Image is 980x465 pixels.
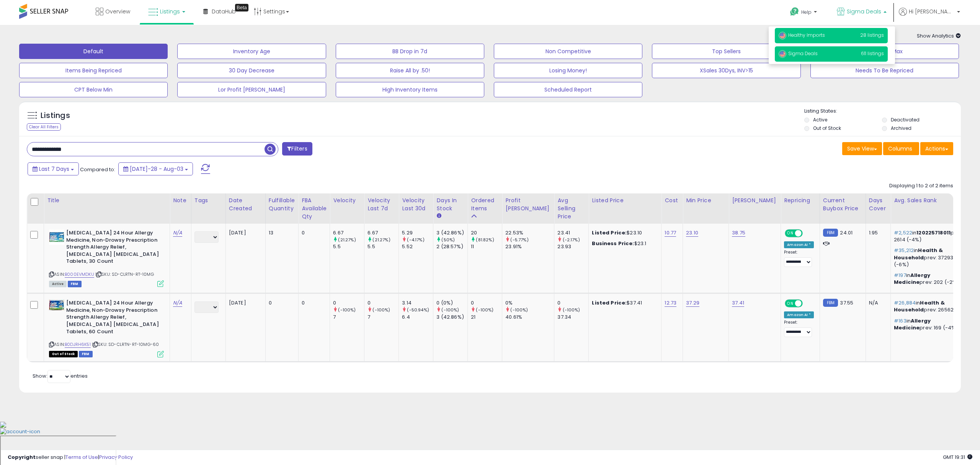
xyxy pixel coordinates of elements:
span: Health & Household [894,299,945,313]
small: (21.27%) [372,237,390,243]
small: (21.27%) [338,237,356,243]
label: Out of Stock [813,125,841,131]
button: Filters [282,142,312,156]
div: Preset: [784,320,814,337]
span: ON [786,230,795,237]
span: Allergy Medicine [894,272,930,286]
span: Sigma Deals [847,8,881,15]
div: Listed Price [592,196,658,205]
div: Tooltip anchor [235,4,248,11]
small: (-50.94%) [407,307,429,313]
span: [DATE]-28 - Aug-03 [130,165,183,173]
small: FBM [823,229,838,237]
button: Columns [883,142,919,155]
span: Compared to: [80,166,115,173]
button: Save View [842,142,882,155]
div: Tags [194,196,222,205]
div: 0 (0%) [436,300,467,306]
button: Losing Money! [494,63,642,78]
span: Sigma Deals [779,50,818,57]
a: 38.75 [732,229,745,237]
span: FBM [79,351,93,357]
small: (-100%) [510,307,528,313]
div: 2 (28.57%) [436,243,467,250]
b: Listed Price: [592,229,627,236]
div: [DATE] [229,229,260,236]
div: 3.14 [402,300,433,306]
span: #35,212 [894,247,914,254]
div: Days In Stock [436,196,464,213]
div: Days Cover [869,196,887,213]
img: usa.png [779,32,786,39]
div: Note [173,196,188,205]
small: (-100%) [372,307,390,313]
div: 6.67 [333,229,364,236]
a: B0DJRH6K51 [65,341,91,348]
span: Help [801,9,812,15]
div: Ordered Items [471,196,499,213]
div: Clear All Filters [27,123,61,131]
div: 23.41 [557,229,588,236]
small: (-2.17%) [563,237,580,243]
a: 37.41 [732,299,744,307]
div: Velocity Last 7d [367,196,395,213]
span: Hi [PERSON_NAME] [909,8,955,15]
div: ASIN: [49,300,164,356]
div: 1.95 [869,229,885,236]
a: Hi [PERSON_NAME] [899,8,960,25]
span: FBM [68,281,82,287]
button: [DATE]-28 - Aug-03 [118,162,193,175]
div: 6.67 [367,229,399,236]
b: Listed Price: [592,299,627,306]
p: in prev: 169 (-4%) [894,318,969,331]
img: 4127bRikGjL._SL40_.jpg [49,300,64,310]
small: (-100%) [441,307,459,313]
div: 5.5 [367,243,399,250]
div: 0 [367,300,399,306]
th: CSV column name: cust_attr_1_Tags [191,193,225,224]
div: $23.1 [592,240,655,247]
div: 0 [302,300,324,306]
span: OFF [802,230,814,237]
span: Show: entries [33,372,88,380]
div: 7 [367,314,399,321]
button: Top Sellers [652,44,800,59]
div: FBA Available Qty [302,196,327,221]
b: Business Price: [592,240,634,247]
span: Show Analytics [917,32,961,39]
div: 0 [471,300,502,306]
span: Columns [888,145,912,152]
button: Last 7 Days [28,162,79,175]
small: (-5.77%) [510,237,528,243]
div: 37.34 [557,314,588,321]
button: High Inventory Items [336,82,484,97]
div: [DATE] [229,300,260,306]
span: Health & Household [894,247,943,261]
div: ASIN: [49,229,164,286]
div: Date Created [229,196,262,213]
div: 13 [269,229,292,236]
a: 37.29 [686,299,699,307]
button: Scheduled Report [494,82,642,97]
small: (-4.17%) [407,237,424,243]
div: 40.61% [505,314,554,321]
p: in prev: 202 (-2%) [894,272,969,286]
div: Min Price [686,196,725,205]
div: Cost [665,196,679,205]
button: XSales 30Dys, INV>15 [652,63,800,78]
p: Listing States: [804,108,961,115]
label: Active [813,116,827,123]
span: Overview [105,8,130,15]
div: 7 [333,314,364,321]
span: 28 listings [860,32,884,38]
a: B000EVMDKU [65,271,94,278]
button: Lor Profit [PERSON_NAME] [177,82,326,97]
div: 0% [505,300,554,306]
div: 5.5 [333,243,364,250]
div: 0 [333,300,364,306]
small: FBM [823,299,838,307]
div: 3 (42.86%) [436,229,467,236]
a: 12.73 [665,299,676,307]
div: Displaying 1 to 2 of 2 items [889,182,953,190]
b: [MEDICAL_DATA] 24 Hour Allergy Medicine, Non-Drowsy Prescription Strength Allergy Relief, [MEDICA... [66,229,159,267]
